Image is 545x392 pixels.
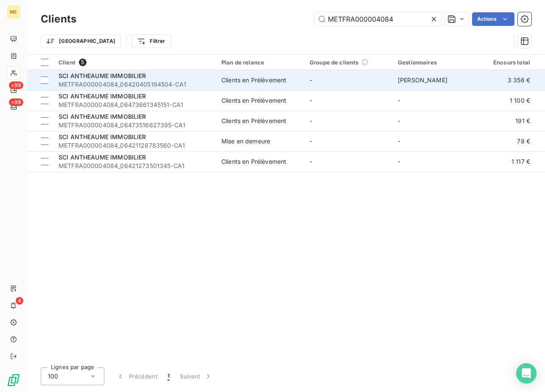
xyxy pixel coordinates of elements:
[131,34,170,48] button: Filtrer
[59,72,146,79] span: SCI ANTHEAUME IMMOBILIER
[59,101,211,109] span: METFRA000004084_06473661345151-CA1
[398,117,400,124] span: -
[175,367,218,385] button: Suivant
[472,12,514,26] button: Actions
[59,121,211,129] span: METFRA000004084_06473516627395-CA1
[79,59,87,66] span: 5
[398,59,476,66] div: Gestionnaires
[310,59,359,66] span: Groupe de clients
[7,5,20,19] div: ME
[481,111,535,131] td: 191 €
[221,96,286,105] div: Clients en Prélèvement
[41,11,76,27] h3: Clients
[486,59,530,66] div: Encours total
[59,113,146,120] span: SCI ANTHEAUME IMMOBILIER
[9,98,23,106] span: +99
[398,76,447,84] span: [PERSON_NAME]
[481,70,535,90] td: 3 356 €
[481,151,535,172] td: 1 117 €
[221,157,286,166] div: Clients en Prélèvement
[7,373,20,387] img: Logo LeanPay
[310,117,312,124] span: -
[168,372,170,381] span: 1
[221,76,286,84] div: Clients en Prélèvement
[398,158,400,165] span: -
[310,76,312,84] span: -
[111,367,162,385] button: Précédent
[162,367,175,385] button: 1
[59,141,211,150] span: METFRA000004084_06421128783560-CA1
[398,97,400,104] span: -
[59,133,146,140] span: SCI ANTHEAUME IMMOBILIER
[16,297,23,305] span: 4
[59,80,211,89] span: METFRA000004084_06420405194504-CA1
[221,137,270,146] div: Mise en demeure
[59,59,75,66] span: Client
[398,137,400,145] span: -
[9,81,23,89] span: +99
[481,131,535,151] td: 78 €
[59,92,146,100] span: SCI ANTHEAUME IMMOBILIER
[221,117,286,125] div: Clients en Prélèvement
[310,137,312,145] span: -
[310,97,312,104] span: -
[59,154,146,161] span: SCI ANTHEAUME IMMOBILIER
[516,363,537,384] div: Open Intercom Messenger
[59,162,211,170] span: METFRA000004084_06421273501345-CA1
[48,372,58,381] span: 100
[310,158,312,165] span: -
[221,59,299,66] div: Plan de relance
[314,12,442,26] input: Rechercher
[41,34,121,48] button: [GEOGRAPHIC_DATA]
[481,90,535,111] td: 1 100 €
